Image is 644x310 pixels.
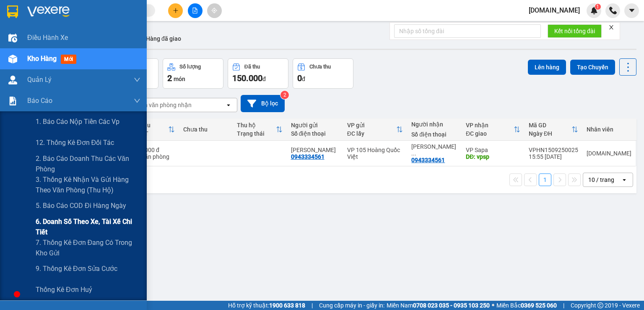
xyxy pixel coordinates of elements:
span: down [134,97,140,104]
img: logo-vxr [7,5,18,18]
span: đ [302,76,305,82]
button: Tạo Chuyến [570,60,615,75]
button: 1 [539,173,551,186]
div: Người nhận [411,121,457,128]
div: Trần Huyền Ahatrip [291,147,339,153]
button: Chưa thu0đ [293,58,353,89]
span: 12. Thống kê đơn đối tác [36,137,114,148]
button: Bộ lọc [241,95,285,112]
span: down [134,76,140,83]
span: Cung cấp máy in - giấy in: [319,301,384,310]
div: HTTT [133,130,168,137]
button: Hàng đã giao [139,29,188,49]
img: icon-new-feature [590,7,598,14]
button: Kết nối tổng đài [548,24,602,38]
div: ĐC giao [466,130,514,137]
span: Miền Nam [387,301,490,310]
button: Đã thu150.000đ [228,58,288,89]
div: 15:55 [DATE] [529,153,578,160]
div: Trần Huyền Ahatrip [411,143,457,157]
sup: 1 [595,4,601,10]
div: Người gửi [291,122,339,129]
div: VP nhận [466,122,514,129]
span: | [312,301,313,310]
div: Chưa thu [183,126,229,133]
img: warehouse-icon [8,76,17,84]
span: aim [211,8,217,13]
div: VP gửi [347,122,397,129]
span: Điều hành xe [27,32,68,43]
div: 0943334561 [291,153,325,160]
span: 150.000 [232,73,262,83]
strong: 1900 633 818 [269,302,305,309]
th: Toggle SortBy [343,118,408,141]
span: đ [262,76,266,82]
span: plus [173,8,179,13]
div: VPHN1509250025 [529,147,578,153]
div: Số điện thoại [411,131,457,138]
div: 150.000 đ [133,147,175,153]
span: ⚪️ [492,304,494,307]
div: ĐC lấy [347,130,397,137]
div: linhnlk.got [587,150,631,157]
span: 1. Báo cáo nộp tiền các vp [36,116,119,127]
svg: open [621,176,628,183]
span: 2 [167,73,172,83]
img: warehouse-icon [8,55,17,63]
div: 0943334561 [411,157,445,163]
span: | [563,301,564,310]
button: Lên hàng [528,60,566,75]
img: solution-icon [8,97,17,105]
div: VP 105 Hoàng Quốc Việt [347,147,403,160]
span: Hỗ trợ kỹ thuật: [228,301,305,310]
div: DĐ: vpsp [466,153,520,160]
span: close [608,24,614,30]
button: Số lượng2món [163,58,223,89]
strong: 0369 525 060 [521,302,557,309]
div: Chưa thu [309,64,331,70]
span: caret-down [628,7,636,14]
th: Toggle SortBy [129,118,179,141]
span: 9. Thống kê đơn sửa cước [36,263,117,274]
span: [DOMAIN_NAME] [522,5,587,16]
span: copyright [597,302,603,308]
button: file-add [188,3,203,18]
div: Nhân viên [587,126,631,133]
span: 6. Doanh số theo xe, tài xế chi tiết [36,216,140,237]
div: Đã thu [244,64,260,70]
th: Toggle SortBy [233,118,286,141]
span: Báo cáo [27,95,52,106]
sup: 2 [280,91,289,99]
span: Kho hàng [27,55,57,63]
span: Thống kê đơn huỷ [36,284,92,295]
strong: 0708 023 035 - 0935 103 250 [413,302,490,309]
span: file-add [192,8,198,13]
button: plus [168,3,183,18]
span: Miền Bắc [496,301,557,310]
img: warehouse-icon [8,34,17,42]
span: 1 [596,4,599,10]
div: Chọn văn phòng nhận [134,101,192,109]
span: Kết nối tổng đài [554,26,595,36]
span: mới [61,55,76,64]
span: ... [411,150,416,157]
span: 2. Báo cáo doanh thu các văn phòng [36,153,140,174]
div: VP Sapa [466,147,520,153]
span: 7. Thống kê đơn đang có trong kho gửi [36,237,140,258]
div: 10 / trang [588,176,614,184]
div: Số lượng [179,64,201,70]
span: Quản Lý [27,74,52,85]
div: Thu hộ [237,122,275,129]
span: món [174,76,185,82]
div: Tại văn phòng [133,153,175,160]
div: Đã thu [133,122,168,129]
button: aim [207,3,222,18]
div: Trạng thái [237,130,275,137]
input: Nhập số tổng đài [394,24,541,38]
span: 5. Báo cáo COD đi hàng ngày [36,200,126,211]
svg: open [225,102,232,108]
th: Toggle SortBy [525,118,582,141]
th: Toggle SortBy [462,118,525,141]
span: 3. Thống kê nhận và gửi hàng theo văn phòng (thu hộ) [36,174,140,195]
div: Ngày ĐH [529,130,571,137]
